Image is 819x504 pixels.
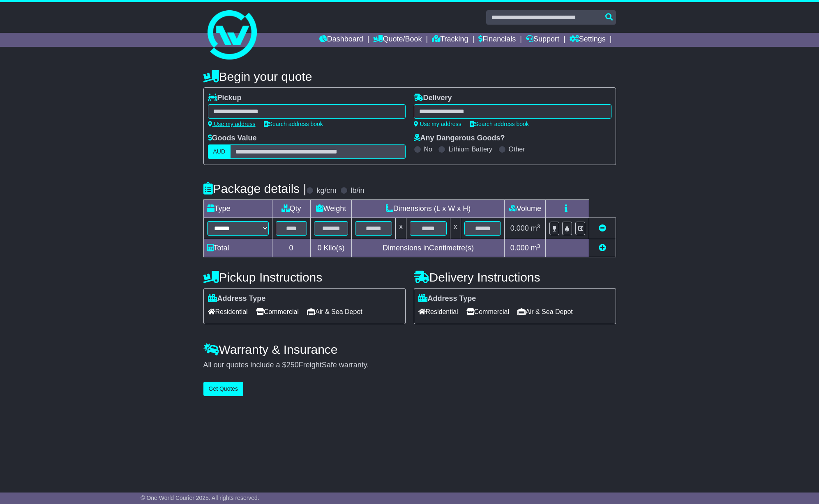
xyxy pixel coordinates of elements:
[478,33,516,47] a: Financials
[264,121,323,127] a: Search address book
[203,382,244,396] button: Get Quotes
[373,33,422,47] a: Quote/Book
[317,244,321,252] span: 0
[448,145,492,153] label: Lithium Battery
[505,200,546,218] td: Volume
[537,223,540,229] sup: 3
[396,218,406,239] td: x
[208,294,266,303] label: Address Type
[208,94,242,103] label: Pickup
[526,33,559,47] a: Support
[531,224,540,232] span: m
[203,70,616,83] h4: Begin your quote
[256,305,299,318] span: Commercial
[310,239,352,257] td: Kilo(s)
[531,244,540,252] span: m
[517,305,573,318] span: Air & Sea Depot
[286,361,299,369] span: 250
[208,134,257,143] label: Goods Value
[208,121,256,127] a: Use my address
[352,200,505,218] td: Dimensions (L x W x H)
[316,186,336,195] label: kg/cm
[510,244,529,252] span: 0.000
[203,270,406,284] h4: Pickup Instructions
[414,270,616,284] h4: Delivery Instructions
[414,134,505,143] label: Any Dangerous Goods?
[203,361,616,370] div: All our quotes include a $ FreightSafe warranty.
[208,144,231,159] label: AUD
[203,182,307,195] h4: Package details |
[509,145,525,153] label: Other
[272,239,310,257] td: 0
[450,218,461,239] td: x
[466,305,509,318] span: Commercial
[352,239,505,257] td: Dimensions in Centimetre(s)
[203,343,616,356] h4: Warranty & Insurance
[203,239,272,257] td: Total
[351,186,364,195] label: lb/in
[203,200,272,218] td: Type
[510,224,529,232] span: 0.000
[599,244,606,252] a: Add new item
[310,200,352,218] td: Weight
[208,305,248,318] span: Residential
[418,294,476,303] label: Address Type
[272,200,310,218] td: Qty
[424,145,432,153] label: No
[414,121,461,127] a: Use my address
[319,33,363,47] a: Dashboard
[307,305,362,318] span: Air & Sea Depot
[570,33,606,47] a: Settings
[537,243,540,249] sup: 3
[470,121,529,127] a: Search address book
[141,495,259,501] span: © One World Courier 2025. All rights reserved.
[418,305,458,318] span: Residential
[432,33,468,47] a: Tracking
[599,224,606,232] a: Remove this item
[414,94,452,103] label: Delivery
